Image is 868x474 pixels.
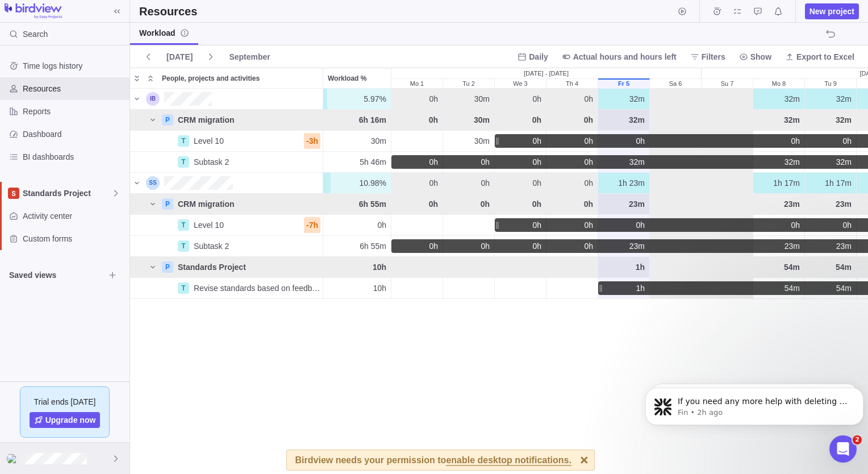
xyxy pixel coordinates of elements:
div: Sa 6 [650,194,702,215]
span: 0h [636,135,645,147]
div: Sa 6 [650,110,702,131]
div: Th 4 [546,173,598,194]
div: Su 7 [702,215,753,236]
div: Tu 2 [443,89,495,110]
span: Workload [139,27,189,39]
div: Sa 6 [650,152,702,173]
div: We 3 [495,131,546,152]
div: People, projects and activities [157,68,323,88]
span: 0h [842,135,852,147]
div: Fr 5 [598,278,650,299]
span: 0h [584,198,593,210]
div: Mo 8 [753,173,805,194]
span: 0h [584,219,593,231]
span: Actual hours and hours left [557,49,681,65]
div: Sa 6 [650,257,702,278]
span: New project [805,3,859,19]
div: message notification from Fin, 2h ago. If you need any more help with deleting or managing users,... [5,24,223,61]
span: [DATE] [166,51,193,63]
div: Mo 1 [391,131,443,152]
div: -3h [304,133,320,149]
div: People, projects and activities [130,173,323,194]
div: Mo 8 [753,236,805,257]
div: CRM migration [173,198,239,210]
a: TSubtask 2 [176,240,323,252]
textarea: Message… [10,348,218,368]
button: Gif picker [36,372,45,381]
div: People, projects and activities [130,89,323,110]
div: Su 7 [702,152,753,173]
div: Su 7 [702,173,753,194]
div: Sa 6 [650,173,702,194]
h2: Resources [139,3,197,19]
span: Subtask 2 [194,156,229,168]
div: Tu 2 [443,215,495,236]
span: 5.97% [364,93,386,105]
div: Tu 2 [443,278,495,299]
iframe: Intercom live chat [829,435,857,463]
span: Level 10 [194,219,224,231]
span: 0h [791,135,800,147]
img: Profile image for Fin [13,34,31,52]
button: Home [178,5,199,26]
span: Time logs [709,3,725,19]
div: Mo 1 [391,79,443,88]
a: Workloadinfo-description [130,23,198,45]
div: Fr 5 [598,215,650,236]
li: Click the user's display name to open their details screen, then click the button in the upper ri... [27,74,209,106]
li: Created projects, activities, or events [27,167,209,178]
span: 6h 55m [360,240,386,252]
span: Revise standards based on feedback [194,282,320,294]
span: 32m [629,156,645,168]
div: Tu 9 [805,215,857,236]
div: We 3 [495,79,546,88]
h1: Fin [55,6,69,14]
div: Fr 5 [598,80,649,88]
div: Su 7 [702,194,753,215]
div: T [178,219,189,231]
div: Workload % [323,110,391,131]
div: Tu 9 [805,173,857,194]
div: Level 10 [189,219,228,231]
a: Approval requests [750,9,766,18]
div: People, projects and activities [130,152,323,173]
div: Mo 1 [391,215,443,236]
span: CRM migration [178,114,235,126]
div: Tu 2 [443,152,495,173]
button: go back [7,5,29,26]
span: 32m [784,156,800,168]
a: TLevel 10 [176,219,304,231]
div: Th 4 [546,278,598,299]
span: 0h [429,198,438,210]
div: Workload % [323,236,391,257]
div: P [162,114,173,126]
span: My assignments [729,3,745,19]
span: 6h 55m [359,198,386,210]
div: Mo 8 [753,131,805,152]
div: T [178,135,189,147]
a: TSubtask 2 [176,156,323,168]
div: Tu 2 [443,79,494,88]
span: 5h 46m [360,156,386,168]
div: Tu 2 [443,131,495,152]
span: 23m [836,198,852,210]
div: Fin says… [9,288,218,382]
span: Filters [702,51,725,63]
a: TRevise standards based on feedback [176,282,323,294]
div: Sa 6 [650,236,702,257]
div: People, projects and activities [130,131,323,152]
span: [DATE] [162,49,197,65]
span: enable desktop notifications. [446,456,571,466]
a: Time logs [709,9,725,18]
div: Tu 2 [443,110,495,131]
span: BI dashboards [23,151,125,163]
div: Revise standards based on feedback [189,282,325,294]
span: Time logs history [23,60,125,72]
span: September [229,51,270,63]
div: Th 4 [546,79,598,88]
div: T [178,156,189,168]
span: Upgrade now [45,414,96,426]
div: Th 4 [546,194,598,215]
div: Th 4 [546,257,598,278]
div: Tu 9 [805,278,857,299]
